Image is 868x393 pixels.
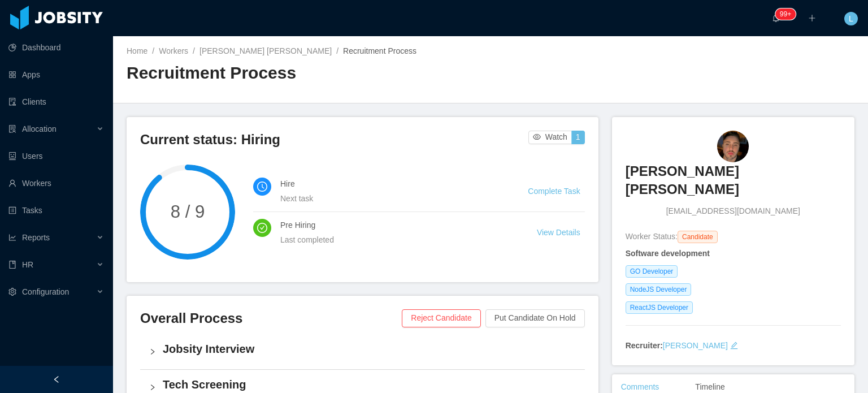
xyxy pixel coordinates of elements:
span: Allocation [22,124,57,133]
span: Reports [22,233,50,242]
span: Configuration [22,287,69,296]
i: icon: bell [772,14,780,22]
i: icon: line-chart [8,234,16,241]
a: Complete Task [528,187,580,196]
i: icon: book [8,261,16,269]
h4: Jobsity Interview [163,341,576,357]
a: View Details [537,228,580,237]
a: icon: pie-chartDashboard [8,36,104,59]
img: 1c691bb4-645a-49be-9be2-b96f82b2fd60_68de77fe18dc6-90w.png [717,131,749,162]
a: icon: profileTasks [8,199,104,222]
h4: Tech Screening [163,377,576,392]
h3: Current status: Hiring [140,131,528,149]
i: icon: setting [8,288,16,296]
div: Last completed [280,234,510,246]
a: icon: userWorkers [8,172,104,195]
span: Recruitment Process [343,46,416,55]
a: Home [127,46,147,55]
sup: 1944 [775,8,796,20]
span: [EMAIL_ADDRESS][DOMAIN_NAME] [666,205,800,217]
a: icon: robotUsers [8,145,104,167]
h4: Pre Hiring [280,219,510,231]
span: ReactJS Developer [626,301,693,314]
button: 1 [571,131,585,144]
span: 8 / 9 [140,203,235,221]
span: Candidate [678,231,718,243]
div: icon: rightJobsity Interview [140,334,585,369]
span: HR [22,260,33,269]
i: icon: right [149,348,156,355]
span: GO Developer [626,265,678,278]
i: icon: plus [808,14,816,22]
h3: [PERSON_NAME] [PERSON_NAME] [626,162,841,199]
i: icon: solution [8,125,16,133]
i: icon: edit [730,342,738,349]
div: Next task [280,192,501,205]
span: / [152,46,154,55]
a: icon: appstoreApps [8,63,104,86]
h2: Recruitment Process [127,62,491,85]
a: Workers [159,46,188,55]
a: [PERSON_NAME] [PERSON_NAME] [199,46,332,55]
h3: Overall Process [140,309,402,327]
span: L [849,12,853,25]
h4: Hire [280,178,501,190]
span: NodeJS Developer [626,283,692,296]
span: / [336,46,338,55]
a: [PERSON_NAME] [663,341,728,350]
button: Put Candidate On Hold [485,309,585,327]
strong: Software development [626,249,710,258]
button: icon: eyeWatch [528,131,572,144]
button: Reject Candidate [402,309,480,327]
a: icon: auditClients [8,90,104,113]
a: [PERSON_NAME] [PERSON_NAME] [626,162,841,206]
span: / [193,46,195,55]
i: icon: check-circle [257,223,267,233]
i: icon: clock-circle [257,182,267,192]
strong: Recruiter: [626,341,663,350]
i: icon: right [149,384,156,391]
span: Worker Status: [626,232,678,241]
